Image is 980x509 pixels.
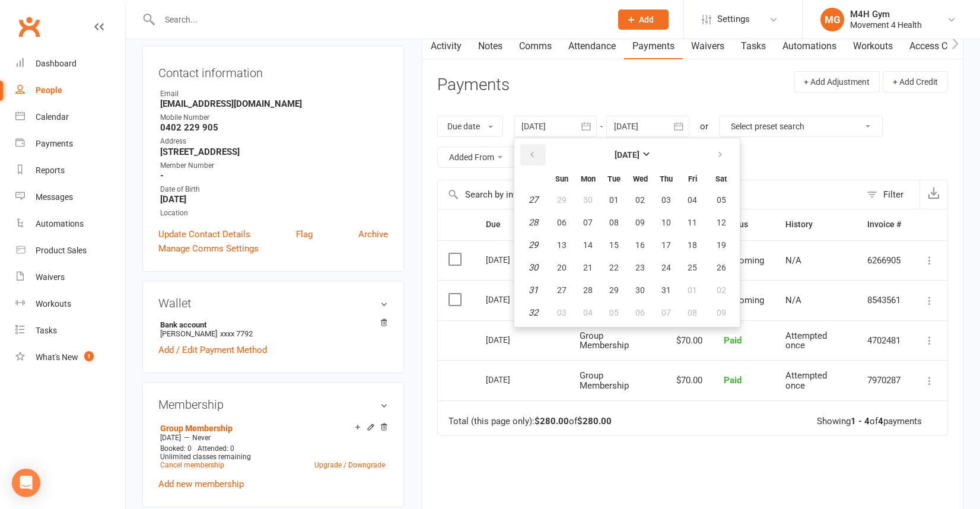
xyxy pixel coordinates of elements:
span: Upcoming [724,295,764,306]
small: Tuesday [607,174,621,183]
button: Add [618,9,669,30]
td: 8543561 [857,280,912,320]
input: Search... [156,11,603,28]
span: 26 [717,263,726,272]
span: 04 [688,195,697,205]
small: Friday [688,174,697,183]
a: Reports [15,157,125,184]
button: 11 [680,212,705,233]
button: 01 [602,189,626,211]
div: Email [160,88,388,100]
span: Group Membership [580,370,629,391]
span: 02 [717,285,726,295]
button: 06 [549,212,574,233]
span: 24 [661,263,671,272]
span: 16 [635,240,645,250]
span: xxxx 7792 [220,329,253,338]
a: Dashboard [15,50,125,77]
button: 05 [706,189,736,211]
span: Attended: 0 [198,444,234,453]
a: Access Control [901,33,980,60]
button: 29 [549,189,574,211]
a: Workouts [15,291,125,317]
span: 31 [661,285,671,295]
span: 06 [635,308,645,317]
button: 30 [575,189,600,211]
div: [DATE] [486,290,540,308]
a: Payments [15,131,125,157]
span: 03 [661,195,671,205]
input: Search by invoice number [438,180,861,209]
span: 08 [609,218,619,227]
a: Flag [296,227,313,241]
em: 28 [529,217,538,228]
a: What's New1 [15,344,125,371]
button: 19 [706,234,736,256]
th: Status [713,209,775,240]
button: 09 [628,212,653,233]
div: or [700,119,708,133]
div: Payments [36,139,73,148]
div: Date of Birth [160,184,388,195]
button: 31 [654,279,679,301]
span: 1 [84,351,94,361]
strong: [STREET_ADDRESS] [160,147,388,157]
button: 07 [575,212,600,233]
a: Group Membership [160,424,233,433]
a: Archive [358,227,388,241]
button: 05 [602,302,626,323]
a: Messages [15,184,125,211]
button: + Add Credit [883,71,948,93]
strong: 4 [878,416,883,427]
span: 29 [557,195,567,205]
span: Add [639,15,654,24]
em: 30 [529,262,538,273]
span: 01 [609,195,619,205]
button: 02 [706,279,736,301]
td: $70.00 [662,360,713,400]
div: Product Sales [36,246,87,255]
div: Reports [36,166,65,175]
button: Filter [861,180,919,209]
span: 07 [583,218,593,227]
span: 06 [557,218,567,227]
th: Invoice # [857,209,912,240]
span: 21 [583,263,593,272]
strong: 0402 229 905 [160,122,388,133]
span: 13 [557,240,567,250]
a: Product Sales [15,237,125,264]
a: Add / Edit Payment Method [158,343,267,357]
a: Automations [15,211,125,237]
span: 09 [635,218,645,227]
span: 05 [609,308,619,317]
strong: - [160,170,388,181]
h3: Wallet [158,297,388,310]
button: 13 [549,234,574,256]
div: Dashboard [36,59,77,68]
span: 25 [688,263,697,272]
button: + Add Adjustment [794,71,880,93]
small: Thursday [660,174,673,183]
div: — [157,433,388,443]
span: 07 [661,308,671,317]
span: Attempted once [785,330,827,351]
strong: 1 - 4 [851,416,870,427]
span: Never [192,434,211,442]
span: 20 [557,263,567,272]
span: 10 [661,218,671,227]
span: N/A [785,295,801,306]
button: 25 [680,257,705,278]
a: Cancel membership [160,461,224,469]
a: Attendance [560,33,624,60]
span: Unlimited classes remaining [160,453,251,461]
a: Tasks [15,317,125,344]
button: 21 [575,257,600,278]
strong: Bank account [160,320,382,329]
span: Group Membership [580,330,629,351]
strong: [DATE] [615,150,639,160]
em: 31 [529,285,538,295]
td: 4702481 [857,320,912,361]
button: 22 [602,257,626,278]
div: Filter [883,187,903,202]
button: 28 [575,279,600,301]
